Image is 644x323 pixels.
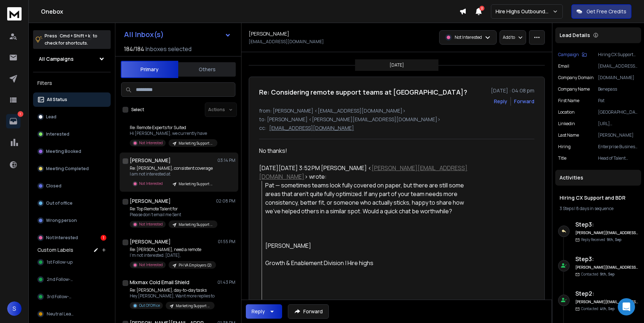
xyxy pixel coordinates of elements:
p: I am not interested at [130,171,216,177]
p: 02:08 PM [216,198,235,204]
p: 1 [18,111,23,117]
button: 3rd Follow-up [33,290,111,304]
button: Meeting Completed [33,161,111,176]
p: Get Free Credits [586,8,626,15]
p: Reply Received [581,237,621,242]
p: [EMAIL_ADDRESS][DOMAIN_NAME] [269,124,354,132]
p: Company Name [558,86,590,92]
p: Add to [503,35,515,40]
p: Re: [PERSON_NAME], consistent coverage [130,165,216,171]
p: Meeting Completed [46,166,89,172]
span: 8 days in sequence [576,205,613,211]
p: [DATE] [390,62,404,68]
h6: [PERSON_NAME][EMAIL_ADDRESS][DOMAIN_NAME] [575,230,638,236]
button: Not Interested1 [33,231,111,245]
button: Forward [288,304,329,319]
p: Re: [PERSON_NAME], day-to-day tasks [130,287,215,293]
p: linkedin [558,121,575,127]
span: 2nd Follow-up [47,277,76,282]
p: 03:14 PM [217,158,235,163]
p: title [558,155,566,161]
button: Lead [33,110,111,124]
p: Hire Highs Outbound Engine [496,8,552,15]
p: Not Interested [139,140,163,146]
span: 9th, Sep [607,237,621,242]
span: 184 / 184 [124,45,144,53]
button: Closed [33,179,111,193]
p: Email [558,63,569,69]
button: Campaign [558,52,587,58]
span: 3rd Follow-up [47,294,74,300]
p: location [558,109,575,115]
h1: All Campaigns [39,55,74,63]
button: S [7,301,22,316]
button: Neutral Leads [33,307,111,321]
p: [DATE] : 04:08 pm [491,87,534,94]
p: Contacted [581,306,615,311]
p: Interested [46,131,69,137]
button: Others [178,62,236,77]
span: 9th, Sep [600,272,615,277]
p: [EMAIL_ADDRESS][DOMAIN_NAME] [598,63,638,69]
p: Hey [PERSON_NAME], Want more replies to [130,293,215,299]
div: No thanks! [259,146,469,155]
p: Marketing Support - PH VA Employers (2) [179,181,213,187]
h6: Step 2 : [575,289,638,298]
button: All Campaigns [33,52,111,66]
p: Pat [598,98,638,104]
button: Get Free Credits [571,4,631,19]
p: Not Interested [139,222,163,227]
div: 1 [101,235,106,241]
a: 1 [6,114,20,128]
p: 01:55 PM [218,239,235,245]
p: Not Interested [455,35,482,40]
p: [EMAIL_ADDRESS][DOMAIN_NAME] [249,39,324,45]
p: Marketing Support - PH VA Employers (2) [179,222,213,227]
h1: Mixmax Cold Email Shield [130,279,189,286]
label: Select [131,107,144,113]
button: Reply [246,304,282,319]
p: Re: [PERSON_NAME], need a remote [130,247,216,253]
p: Marketing Support - PH VA Employers (2) [176,303,210,309]
span: 1st Follow-up [47,259,73,265]
p: [GEOGRAPHIC_DATA], [US_STATE], [GEOGRAPHIC_DATA] [598,109,638,115]
p: Lead Details [560,32,590,39]
p: 01:43 PM [217,279,235,285]
h1: [PERSON_NAME] [130,197,171,205]
p: Hiring CX Support and BDR [598,52,638,58]
span: Cmd + Shift + k [59,32,91,40]
p: cc: [259,124,266,132]
h6: Step 3 : [575,255,638,263]
h1: Re: Considering remote support teams at [GEOGRAPHIC_DATA]? [259,87,467,97]
p: Contacted [581,272,615,277]
h6: [PERSON_NAME][EMAIL_ADDRESS][DOMAIN_NAME] [575,265,638,270]
div: Forward [514,98,534,105]
p: Re: Top Remote Talent for [130,206,216,212]
p: from: [PERSON_NAME] <[EMAIL_ADDRESS][DOMAIN_NAME]> [259,107,534,114]
h1: Hiring CX Support and BDR [560,194,637,201]
p: Not Interested [139,181,163,186]
h3: Inboxes selected [146,45,192,53]
p: Press to check for shortcuts. [45,32,97,47]
img: logo [7,7,22,21]
p: to: [PERSON_NAME] <[PERSON_NAME][EMAIL_ADDRESS][DOMAIN_NAME]> [259,116,534,123]
button: Out of office [33,196,111,210]
p: First Name [558,98,579,104]
p: Marketing Support - PH VA Employers (2) [179,141,213,146]
p: Out of office [46,200,73,206]
p: PH VA Employers (2) [179,263,212,268]
span: 4th, Sep [600,306,615,311]
h3: Filters [33,78,111,88]
p: [PERSON_NAME] [598,132,638,138]
span: 3 Steps [560,205,574,211]
div: Open Intercom Messenger [618,298,635,315]
p: [URL][DOMAIN_NAME][PERSON_NAME] [598,121,638,127]
h6: [PERSON_NAME][EMAIL_ADDRESS][DOMAIN_NAME] [575,299,638,305]
button: Meeting Booked [33,144,111,159]
button: 2nd Follow-up [33,272,111,287]
p: I'm not interested. [DATE], [130,253,216,258]
div: [DATE][DATE] 3:52 PM [PERSON_NAME] < > wrote: [259,164,469,181]
button: Interested [33,127,111,141]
